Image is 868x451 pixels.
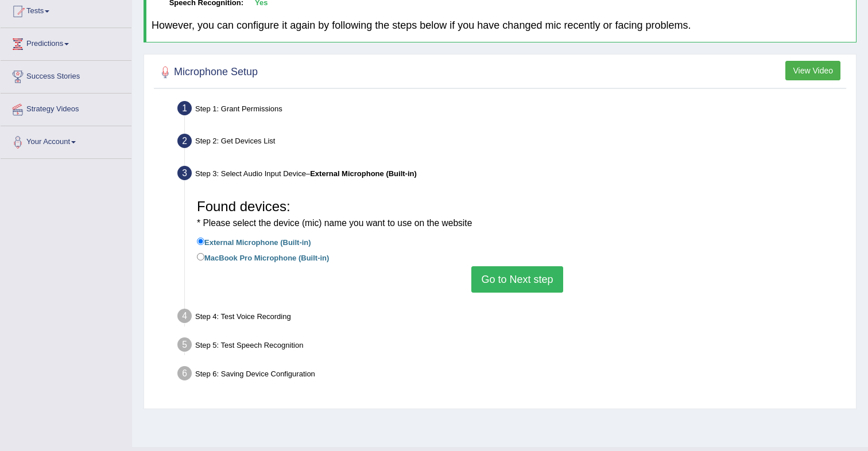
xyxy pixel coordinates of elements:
[471,266,563,293] button: Go to Next step
[172,334,851,359] div: Step 5: Test Speech Recognition
[310,169,417,178] b: External Microphone (Built-in)
[1,28,131,57] a: Predictions
[172,305,851,331] div: Step 4: Test Voice Recording
[1,126,131,155] a: Your Account
[1,94,131,122] a: Strategy Videos
[197,235,311,248] label: External Microphone (Built-in)
[172,162,851,188] div: Step 3: Select Audio Input Device
[306,169,417,178] span: –
[197,218,472,228] small: * Please select the device (mic) name you want to use on the website
[197,253,204,261] input: MacBook Pro Microphone (Built-in)
[157,64,258,81] h2: Microphone Setup
[197,251,329,263] label: MacBook Pro Microphone (Built-in)
[172,363,851,388] div: Step 6: Saving Device Configuration
[785,61,840,80] button: View Video
[197,199,838,230] h3: Found devices:
[197,238,204,245] input: External Microphone (Built-in)
[172,130,851,155] div: Step 2: Get Devices List
[172,98,851,123] div: Step 1: Grant Permissions
[152,20,851,32] h4: However, you can configure it again by following the steps below if you have changed mic recently...
[1,61,131,90] a: Success Stories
